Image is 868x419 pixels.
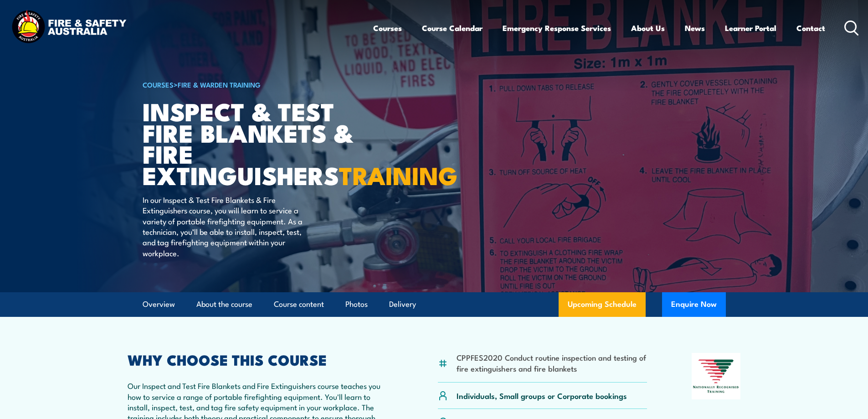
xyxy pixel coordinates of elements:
[345,292,368,316] a: Photos
[457,390,627,401] p: Individuals, Small groups or Corporate bookings
[631,16,665,40] a: About Us
[422,16,483,40] a: Course Calendar
[196,292,252,316] a: About the course
[503,16,611,40] a: Emergency Response Services
[178,79,261,89] a: Fire & Warden Training
[725,16,776,40] a: Learner Portal
[373,16,402,40] a: Courses
[143,194,309,258] p: In our Inspect & Test Fire Blankets & Fire Extinguishers course, you will learn to service a vari...
[128,353,394,366] h2: WHY CHOOSE THIS COURSE
[457,352,647,373] li: CPPFES2020 Conduct routine inspection and testing of fire extinguishers and fire blankets
[143,79,174,89] a: COURSES
[685,16,705,40] a: News
[662,292,726,317] button: Enquire Now
[796,16,825,40] a: Contact
[143,100,368,186] h1: Inspect & Test Fire Blankets & Fire Extinguishers
[389,292,416,316] a: Delivery
[143,79,368,90] h6: >
[143,292,175,316] a: Overview
[692,353,741,399] img: Nationally Recognised Training logo.
[339,155,457,193] strong: TRAINING
[559,292,646,317] a: Upcoming Schedule
[274,292,324,316] a: Course content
